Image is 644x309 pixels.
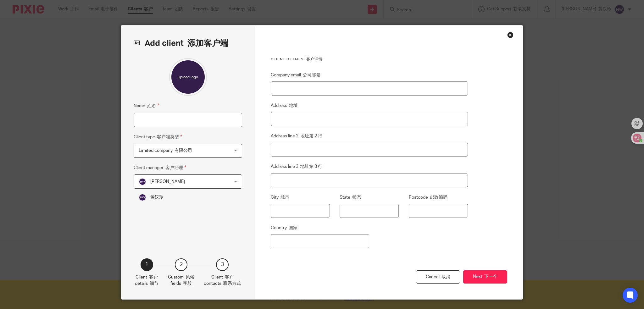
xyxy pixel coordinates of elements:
[430,195,447,200] font: 邮政编码
[141,258,153,271] div: 1
[150,281,158,286] font: 细节
[134,133,182,141] label: Client type
[139,194,146,201] img: svg%3E
[416,270,460,284] div: Cancel
[225,275,234,279] font: 客户
[441,275,450,279] font: 取消
[271,163,322,170] label: Address line 3
[134,102,159,109] label: Name
[175,258,187,271] div: 2
[271,133,322,139] label: Address line 2
[271,102,298,109] label: Address
[409,194,447,201] label: Postcode
[216,258,229,271] div: 3
[289,103,298,108] font: 地址
[175,148,192,153] font: 有限公司
[134,38,242,49] h2: Add client
[289,226,297,230] font: 国家
[300,134,322,138] font: 地址第 2 行
[271,72,320,78] label: Company email
[134,164,186,171] label: Client manager
[139,178,146,185] img: svg%3E
[463,270,507,284] button: Next 下一个
[187,39,228,47] font: 添加客户端
[223,281,241,286] font: 联系方式
[168,274,194,287] p: Custom fields
[139,148,192,153] span: Limited company
[186,275,194,279] font: 风俗
[165,166,183,170] font: 客户经理
[149,275,158,279] font: 客户
[352,195,361,200] font: 状态
[300,164,322,169] font: 地址第 3 行
[135,274,158,287] p: Client details
[271,194,289,201] label: City
[157,135,179,139] font: 客户端类型
[271,57,468,62] h3: Client details
[484,274,497,279] font: 下一个
[303,73,320,77] font: 公司邮箱
[150,179,185,184] span: [PERSON_NAME]
[280,195,289,200] font: 城市
[150,195,164,200] span: 黄汉玲
[204,274,241,287] p: Client contacts
[340,194,361,201] label: State
[507,32,514,38] div: Close this dialog window
[147,104,156,108] font: 姓名
[183,281,192,286] font: 字段
[271,225,297,231] label: Country
[306,58,323,61] font: 客户详情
